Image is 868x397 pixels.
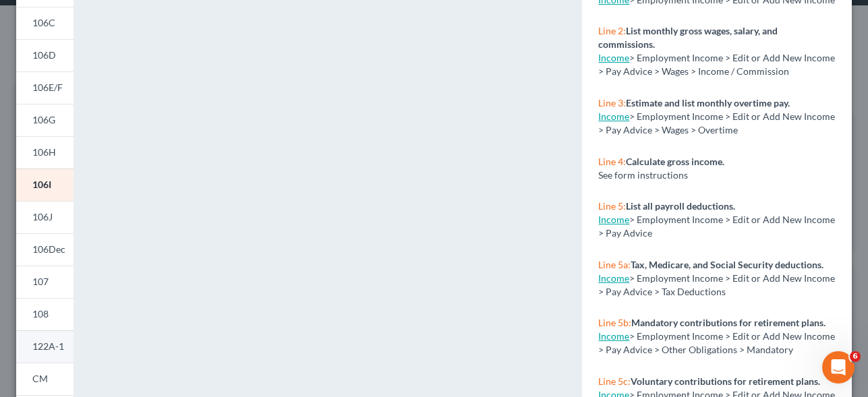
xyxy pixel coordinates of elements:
[16,201,74,233] a: 106J
[598,375,631,387] span: Line 5c:
[626,97,790,109] strong: Estimate and list monthly overtime pay.
[598,25,778,50] strong: List monthly gross wages, salary, and commissions.
[16,233,74,266] a: 106Dec
[32,17,55,28] span: 106C
[631,375,820,387] strong: Voluntary contributions for retirement plans.
[598,156,626,167] span: Line 4:
[32,114,55,125] span: 106G
[16,363,74,395] a: CM
[32,179,51,190] span: 106I
[626,200,735,212] strong: List all payroll deductions.
[32,373,48,384] span: CM
[822,351,855,384] iframe: Intercom live chat
[850,351,861,362] span: 6
[598,111,629,122] a: Income
[598,214,629,225] a: Income
[631,259,823,270] strong: Tax, Medicare, and Social Security deductions.
[598,272,629,284] a: Income
[598,52,629,63] a: Income
[32,146,56,158] span: 106H
[598,317,631,328] span: Line 5b:
[598,330,835,355] span: > Employment Income > Edit or Add New Income > Pay Advice > Other Obligations > Mandatory
[598,214,835,239] span: > Employment Income > Edit or Add New Income > Pay Advice
[32,276,49,287] span: 107
[16,266,74,298] a: 107
[16,330,74,363] a: 122A-1
[598,259,631,270] span: Line 5a:
[598,25,626,36] span: Line 2:
[16,104,74,136] a: 106G
[32,211,53,222] span: 106J
[598,97,626,109] span: Line 3:
[631,317,826,328] strong: Mandatory contributions for retirement plans.
[32,82,63,93] span: 106E/F
[598,330,629,342] a: Income
[32,340,64,352] span: 122A-1
[16,136,74,169] a: 106H
[598,200,626,212] span: Line 5:
[32,308,49,319] span: 108
[32,49,56,61] span: 106D
[16,298,74,330] a: 108
[16,39,74,71] a: 106D
[16,71,74,104] a: 106E/F
[598,169,688,181] span: See form instructions
[598,52,835,77] span: > Employment Income > Edit or Add New Income > Pay Advice > Wages > Income / Commission
[626,156,724,167] strong: Calculate gross income.
[16,169,74,201] a: 106I
[32,243,65,255] span: 106Dec
[16,7,74,39] a: 106C
[598,111,835,135] span: > Employment Income > Edit or Add New Income > Pay Advice > Wages > Overtime
[598,272,835,297] span: > Employment Income > Edit or Add New Income > Pay Advice > Tax Deductions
